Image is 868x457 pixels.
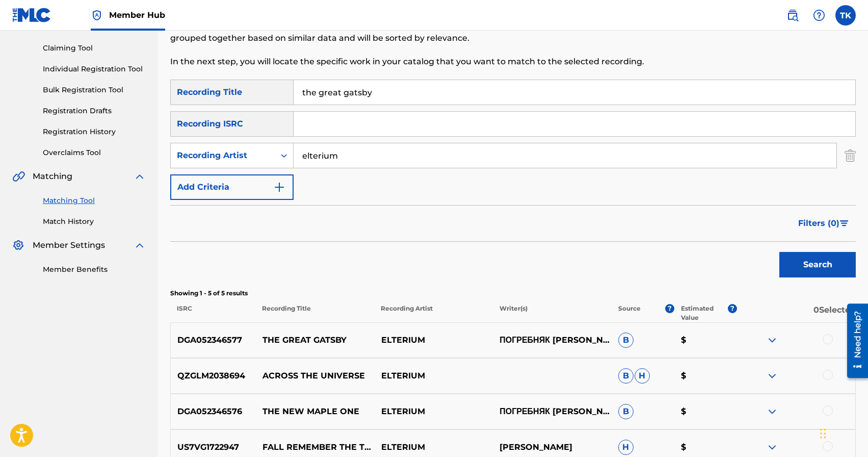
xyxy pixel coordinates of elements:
p: ELTERIUM [374,334,493,346]
img: expand [134,170,146,183]
span: B [618,333,634,348]
p: ПОГРЕБНЯК [PERSON_NAME], СОТНИКОВ РОМАН, [PERSON_NAME] [PERSON_NAME] [493,334,612,346]
a: Overclaims Tool [43,147,146,158]
div: Recording Artist [177,149,269,162]
a: Bulk Registration Tool [43,85,146,95]
div: Help [809,5,829,26]
a: Matching Tool [43,195,146,206]
p: Showing 1 - 5 of 5 results [170,289,856,298]
iframe: Resource Center [839,299,868,382]
p: Source [618,304,641,322]
img: help [813,9,825,21]
a: Claiming Tool [43,43,146,54]
span: ? [728,304,737,313]
iframe: Chat Widget [817,408,868,457]
img: expand [766,334,778,346]
p: Recording Title [255,304,374,322]
span: B [618,404,634,419]
p: THE NEW MAPLE ONE [256,405,375,418]
img: 9d2ae6d4665cec9f34b9.svg [273,181,285,193]
p: FALL REMEMBER THE TWO OF US [256,441,375,453]
p: ELTERIUM [374,370,493,382]
span: H [618,440,634,455]
a: Individual Registration Tool [43,64,146,74]
p: DGA052346577 [171,334,256,346]
a: Registration Drafts [43,106,146,116]
span: Member Settings [33,239,105,251]
p: $ [674,334,737,346]
div: Виджет чата [817,408,868,457]
img: Delete Criterion [845,143,856,168]
a: Public Search [782,5,803,26]
p: QZGLM2038694 [171,370,256,382]
p: US7VG1722947 [171,441,256,453]
a: Match History [43,216,146,227]
p: ACROSS THE UNIVERSE [256,370,375,382]
span: Matching [33,170,72,183]
span: Filters ( 0 ) [798,217,839,230]
span: Member Hub [109,9,165,21]
img: filter [840,220,849,226]
p: In the next step, you will locate the specific work in your catalog that you want to match to the... [170,56,698,68]
p: 0 Selected [737,304,856,322]
img: expand [766,405,778,418]
img: search [786,9,799,21]
p: ELTERIUM [374,441,493,453]
p: ISRC [170,304,255,322]
img: Top Rightsholder [91,9,103,21]
img: Member Settings [12,239,24,251]
p: THE GREAT GATSBY [256,334,375,346]
div: Перетащить [820,418,826,449]
span: ? [665,304,674,313]
span: H [635,368,650,384]
img: expand [134,239,146,251]
p: Recording Artist [374,304,493,322]
button: Search [779,252,856,277]
p: Estimated Value [681,304,728,322]
p: DGA052346576 [171,405,256,418]
form: Search Form [170,80,856,283]
p: $ [674,370,737,382]
button: Filters (0) [792,211,856,236]
img: expand [766,370,778,382]
img: Matching [12,170,25,183]
p: $ [674,405,737,418]
p: $ [674,441,737,453]
a: Member Benefits [43,264,146,275]
p: [PERSON_NAME] [493,441,612,453]
p: Writer(s) [493,304,612,322]
p: ELTERIUM [374,405,493,418]
img: MLC Logo [12,8,51,22]
img: expand [766,441,778,453]
div: User Menu [835,5,856,26]
button: Add Criteria [170,174,294,200]
a: Registration History [43,126,146,137]
p: ПОГРЕБНЯК [PERSON_NAME], СОТНИКОВ РОМАН, [PERSON_NAME] [PERSON_NAME] [493,405,612,418]
p: To begin, use the search fields below to find recordings that haven't yet been matched to your wo... [170,20,698,44]
span: B [618,368,634,384]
